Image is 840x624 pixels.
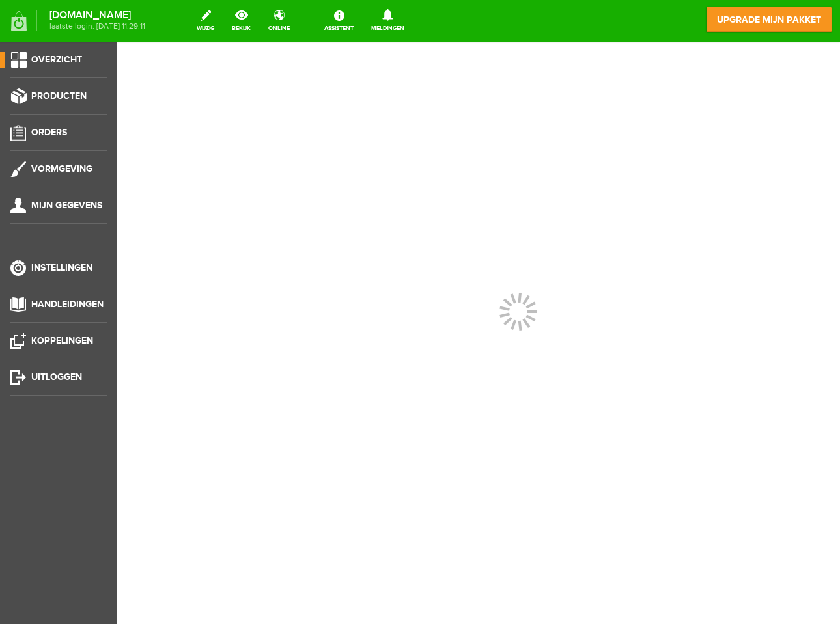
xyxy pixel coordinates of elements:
[49,23,145,30] span: laatste login: [DATE] 11:29:11
[31,127,67,138] span: Orders
[31,200,102,211] span: Mijn gegevens
[31,335,93,346] span: Koppelingen
[31,163,92,174] span: Vormgeving
[260,7,298,35] a: online
[31,262,92,273] span: Instellingen
[189,7,222,35] a: wijzig
[706,7,832,33] a: upgrade mijn pakket
[31,90,87,102] span: Producten
[316,7,361,35] a: Assistent
[224,7,259,35] a: bekijk
[31,299,104,310] span: Handleidingen
[363,7,412,35] a: Meldingen
[31,372,82,383] span: Uitloggen
[49,12,145,19] strong: [DOMAIN_NAME]
[31,54,82,65] span: Overzicht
